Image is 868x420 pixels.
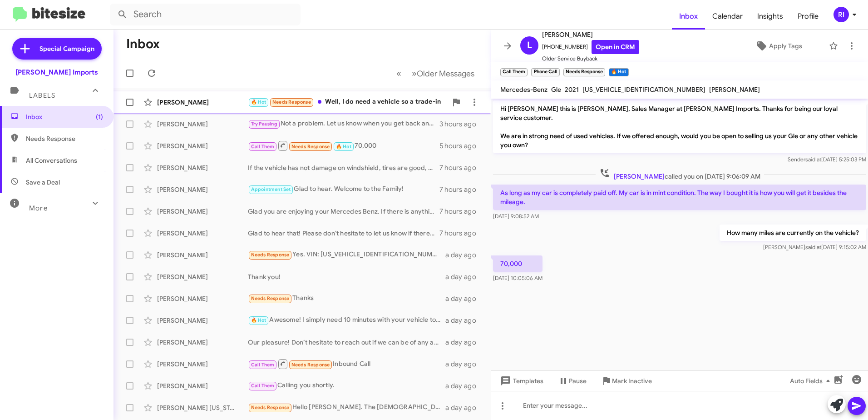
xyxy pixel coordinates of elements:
div: Glad you are enjoying your Mercedes Benz. If there is anything I can do in the future, do not hes... [248,207,439,216]
div: a day ago [445,250,483,260]
div: Our pleasure! Don’t hesitate to reach out if we can be of any assistance. [248,338,445,347]
span: said at [805,156,821,163]
a: Calendar [705,3,750,30]
div: Not a problem. Let us know when you get back and we can set up a time. [248,119,439,129]
div: Thanks [248,293,445,304]
a: Profile [790,3,826,30]
a: Open in CRM [592,40,639,54]
small: Call Them [500,68,528,76]
div: 3 hours ago [439,120,483,129]
span: 2021 [565,85,579,94]
div: a day ago [445,272,483,281]
h1: Inbox [126,37,160,51]
span: Mark Inactive [612,373,652,389]
div: 5 hours ago [439,141,483,150]
input: Search [110,4,301,25]
div: [PERSON_NAME] [157,272,248,281]
div: Hello [PERSON_NAME]. The [DEMOGRAPHIC_DATA] Mercedes sprinter van is owned by AMCC athletic depar... [248,402,445,413]
div: [PERSON_NAME] [157,360,248,369]
div: [PERSON_NAME] [157,98,248,107]
span: Appointment Set [251,186,291,192]
span: » [412,68,417,79]
div: a day ago [445,381,483,390]
button: Previous [391,64,407,83]
div: [PERSON_NAME] [157,141,248,150]
div: If the vehicle has not damage on windshield, tires are good, no body damage. It should bring betw... [248,163,439,172]
div: RI [833,7,849,22]
div: Well, I do need a vehicle so a trade-in [248,97,447,107]
div: [PERSON_NAME] [157,229,248,238]
div: [PERSON_NAME] [157,163,248,172]
p: As long as my car is completely paid off. My car is in mint condition. The way I bought it is how... [493,185,866,210]
button: Next [406,64,480,83]
div: [PERSON_NAME] Imports [15,68,98,77]
div: [PERSON_NAME] [157,250,248,260]
p: 70,000 [493,255,542,272]
span: Apply Tags [769,38,802,54]
span: 🔥 Hot [336,144,351,150]
div: a day ago [445,316,483,325]
div: Thank you! [248,272,445,281]
span: Call Them [251,362,275,368]
div: 70,000 [248,140,439,151]
div: a day ago [445,338,483,347]
span: [DATE] 9:08:52 AM [493,213,539,220]
button: Auto Fields [783,373,841,389]
button: Mark Inactive [594,373,659,389]
span: (1) [96,112,103,121]
div: Glad to hear that! Please don’t hesitate to let us know if there’s anything else we can do to ass... [248,229,439,238]
span: said at [805,244,821,250]
div: [PERSON_NAME] [US_STATE] [GEOGRAPHIC_DATA] [GEOGRAPHIC_DATA] [157,403,248,412]
div: 7 hours ago [439,207,483,216]
div: 7 hours ago [439,185,483,194]
span: [PERSON_NAME] [709,85,760,94]
span: Needs Response [251,295,290,301]
div: [PERSON_NAME] [157,120,248,129]
span: [US_VEHICLE_IDENTIFICATION_NUMBER] [582,85,705,94]
div: a day ago [445,294,483,303]
div: [PERSON_NAME] [157,185,248,194]
div: Calling you shortly. [248,380,445,391]
div: Inbound Call [248,358,445,370]
span: 🔥 Hot [251,317,266,323]
a: Special Campaign [12,38,102,60]
span: Try Pausing [251,121,277,127]
span: Pause [569,373,587,389]
span: [PERSON_NAME] [614,172,665,180]
span: [PHONE_NUMBER] [542,40,639,54]
button: Apply Tags [732,38,824,54]
span: Templates [498,373,543,389]
span: [PERSON_NAME] [542,29,639,40]
span: Inbox [26,112,103,121]
div: [PERSON_NAME] [157,316,248,325]
div: a day ago [445,403,483,412]
nav: Page navigation example [391,64,480,83]
span: Call Them [251,383,275,389]
span: Older Messages [417,69,474,79]
a: Inbox [672,3,705,30]
span: Special Campaign [39,44,94,53]
span: [DATE] 10:05:06 AM [493,275,542,281]
span: Needs Response [251,252,290,258]
span: called you on [DATE] 9:06:09 AM [596,168,764,181]
div: Glad to hear. Welcome to the Family! [248,184,439,195]
span: More [29,204,48,212]
span: Save a Deal [26,178,60,187]
span: Mercedes-Benz [500,85,547,94]
span: Needs Response [291,362,330,368]
div: [PERSON_NAME] [157,294,248,303]
span: Older Service Buyback [542,54,639,63]
a: Insights [750,3,790,30]
small: 🔥 Hot [609,68,628,76]
span: Needs Response [26,134,103,143]
span: L [527,38,532,53]
span: 🔥 Hot [251,99,266,105]
div: 7 hours ago [439,163,483,172]
button: Pause [551,373,594,389]
span: Needs Response [251,405,290,410]
span: All Conversations [26,156,77,165]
